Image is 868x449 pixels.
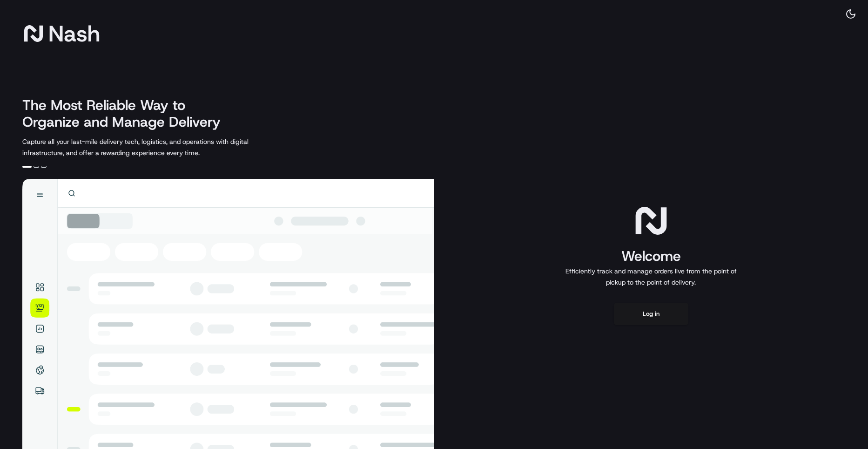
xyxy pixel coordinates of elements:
button: Log in [614,303,688,325]
h2: The Most Reliable Way to Organize and Manage Delivery [22,97,231,130]
p: Capture all your last-mile delivery tech, logistics, and operations with digital infrastructure, ... [22,136,290,158]
h1: Welcome [562,247,740,265]
span: Nash [48,24,100,43]
p: Efficiently track and manage orders live from the point of pickup to the point of delivery. [562,265,740,288]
